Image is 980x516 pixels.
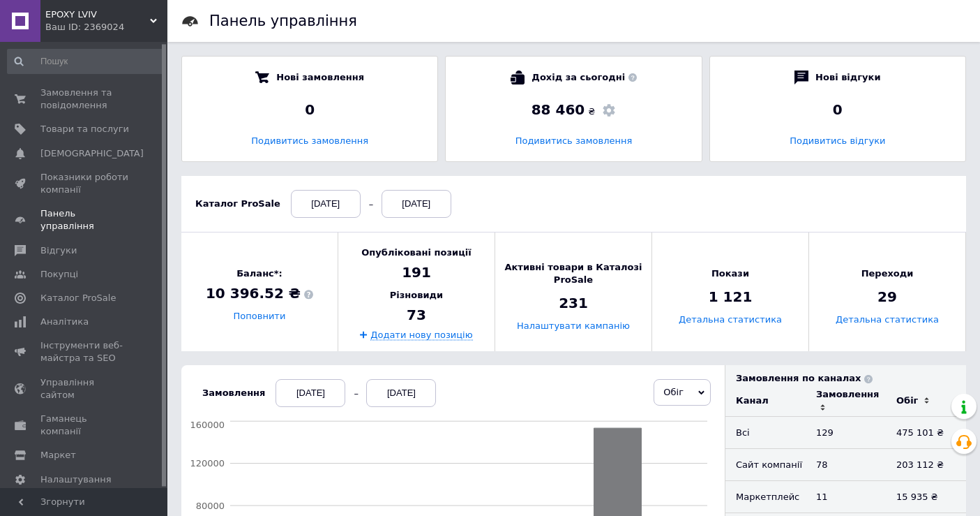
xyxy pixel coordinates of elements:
span: Обіг [663,387,684,397]
a: Поповнити [234,311,286,322]
span: 1 121 [709,288,753,307]
span: [DEMOGRAPHIC_DATA] [40,147,144,160]
tspan: 160000 [190,420,225,430]
a: Подивитись відгуки [790,135,885,146]
a: Детальна статистика [836,315,939,325]
span: Налаштування [40,473,112,486]
span: Активні товари в Каталозі ProSale [495,261,651,286]
a: Налаштувати кампанію [517,321,630,332]
span: Переходи [861,267,914,280]
td: Всi [725,417,806,449]
span: 29 [877,288,897,307]
span: ₴ [588,105,595,118]
div: Замовлення по каналах [736,372,966,385]
div: 0 [196,100,423,119]
span: 73 [407,305,426,325]
span: Панель управління [40,207,129,233]
span: Опубліковані позиції [361,246,471,259]
a: Подивитись замовлення [515,135,633,146]
div: [DATE] [366,379,436,407]
div: 0 [724,100,951,119]
div: Замовлення [202,387,265,399]
span: Товари та послуги [40,123,129,135]
span: 88 460 [532,101,585,118]
span: Каталог ProSale [40,292,116,304]
td: 15 935 ₴ [886,481,966,513]
span: Нові замовлення [276,71,364,84]
div: [DATE] [382,190,451,218]
a: Додати нову позицію [370,329,472,340]
div: [DATE] [291,190,361,218]
span: 10 396.52 ₴ [206,284,313,304]
a: Детальна статистика [679,315,782,325]
td: 78 [806,449,886,481]
div: Ваш ID: 2369024 [45,21,167,34]
div: Замовлення [816,388,879,401]
td: 11 [806,481,886,513]
div: Обіг [896,395,918,407]
span: EPOXY LVIV [45,8,150,21]
div: [DATE] [276,379,345,407]
td: 203 112 ₴ [886,449,966,481]
input: Пошук [7,49,165,74]
div: Каталог ProSale [195,198,280,210]
tspan: 120000 [190,458,225,469]
span: 231 [559,294,588,314]
a: Подивитись замовлення [251,135,368,146]
td: Сайт компанії [725,449,806,481]
span: Гаманець компанії [40,413,129,438]
span: Відгуки [40,244,77,257]
tspan: 80000 [196,501,225,511]
span: Показники роботи компанії [40,171,129,196]
td: Канал [725,385,806,417]
span: Замовлення та повідомлення [40,87,129,112]
span: Баланс*: [206,267,313,280]
span: Різновиди [390,289,443,302]
span: Дохід за сьогодні [532,71,636,84]
td: 475 101 ₴ [886,417,966,449]
span: 191 [402,263,431,282]
span: Нові відгуки [815,71,880,84]
span: Інструменти веб-майстра та SEO [40,339,129,364]
span: Покази [711,267,749,280]
h1: Панель управління [209,13,357,29]
span: Управління сайтом [40,376,129,401]
span: Аналітика [40,316,89,328]
td: 129 [806,417,886,449]
td: Маркетплейс [725,481,806,513]
span: Покупці [40,268,78,281]
span: Маркет [40,449,76,462]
